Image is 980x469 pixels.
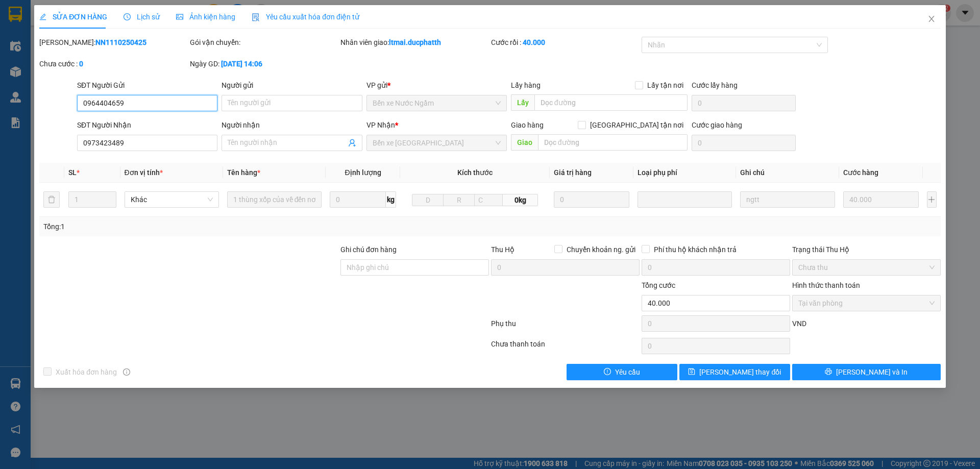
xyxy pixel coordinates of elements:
[39,37,188,48] div: [PERSON_NAME]:
[124,13,131,20] span: clock-circle
[650,244,741,255] span: Phí thu hộ khách nhận trả
[699,366,781,378] span: [PERSON_NAME] thay đổi
[688,368,695,376] span: save
[836,366,908,378] span: [PERSON_NAME] và In
[798,260,935,275] span: Chưa thu
[124,13,160,21] span: Lịch sử
[511,94,534,111] span: Lấy
[373,135,501,151] span: Bến xe Hoằng Hóa
[679,364,790,380] button: save[PERSON_NAME] thay đổi
[503,194,537,206] span: 0kg
[457,168,493,177] span: Kích thước
[79,60,83,68] b: 0
[792,364,941,380] button: printer[PERSON_NAME] và In
[692,81,738,89] label: Cước lấy hàng
[176,13,183,20] span: picture
[77,119,217,131] div: SĐT Người Nhận
[523,38,545,46] b: 40.000
[825,368,832,376] span: printer
[389,38,441,46] b: ltmai.ducphatth
[39,13,107,21] span: SỬA ĐƠN HÀNG
[123,368,130,376] span: info-circle
[373,95,501,111] span: Bến xe Nước Ngầm
[474,194,503,206] input: C
[131,192,213,207] span: Khác
[386,191,396,208] span: kg
[227,168,260,177] span: Tên hàng
[692,121,742,129] label: Cước giao hàng
[366,80,507,91] div: VP gửi
[125,168,163,177] span: Đơn vị tính
[927,191,937,208] button: plus
[604,368,611,376] span: exclamation-circle
[798,295,935,311] span: Tại văn phòng
[443,194,475,206] input: R
[227,191,322,208] input: VD: Bàn, Ghế
[792,244,941,255] div: Trạng thái Thu Hộ
[77,80,217,91] div: SĐT Người Gửi
[843,168,878,177] span: Cước hàng
[554,168,592,177] span: Giá trị hàng
[490,338,641,356] div: Chưa thanh toán
[491,37,640,48] div: Cước rồi :
[511,81,541,89] span: Lấy hàng
[252,13,359,21] span: Yêu cầu xuất hóa đơn điện tử
[554,191,630,208] input: 0
[340,245,397,254] label: Ghi chú đơn hàng
[692,95,796,111] input: Cước lấy hàng
[692,135,796,151] input: Cước giao hàng
[222,80,362,91] div: Người gửi
[340,37,489,48] div: Nhân viên giao:
[43,191,60,208] button: delete
[615,366,640,378] span: Yêu cầu
[843,191,919,208] input: 0
[39,13,46,20] span: edit
[412,194,444,206] input: D
[95,38,146,46] b: NN1110250425
[345,168,381,177] span: Định lượng
[511,121,544,129] span: Giao hàng
[633,163,736,183] th: Loại phụ phí
[176,13,235,21] span: Ảnh kiện hàng
[221,60,262,68] b: [DATE] 14:06
[736,163,839,183] th: Ghi chú
[567,364,677,380] button: exclamation-circleYêu cầu
[366,121,395,129] span: VP Nhận
[562,244,640,255] span: Chuyển khoản ng. gửi
[252,13,260,21] img: icon
[491,245,514,254] span: Thu Hộ
[534,94,688,111] input: Dọc đường
[927,15,936,23] span: close
[643,80,688,91] span: Lấy tận nơi
[792,319,806,328] span: VND
[43,221,378,232] div: Tổng: 1
[917,5,946,34] button: Close
[511,134,538,151] span: Giao
[538,134,688,151] input: Dọc đường
[490,318,641,336] div: Phụ thu
[340,259,489,276] input: Ghi chú đơn hàng
[348,139,356,147] span: user-add
[68,168,77,177] span: SL
[190,58,338,69] div: Ngày GD:
[586,119,688,131] span: [GEOGRAPHIC_DATA] tận nơi
[792,281,860,289] label: Hình thức thanh toán
[642,281,675,289] span: Tổng cước
[740,191,835,208] input: Ghi Chú
[190,37,338,48] div: Gói vận chuyển:
[222,119,362,131] div: Người nhận
[39,58,188,69] div: Chưa cước :
[52,366,121,378] span: Xuất hóa đơn hàng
